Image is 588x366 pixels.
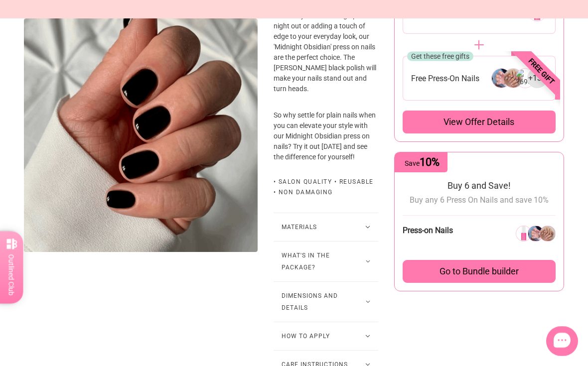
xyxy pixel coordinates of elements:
span: Free gift [497,27,586,116]
span: Save [405,159,440,167]
span: Press-on Nails [403,226,453,235]
p: So why settle for plain nails when you can elevate your style with our Midnight Obsidian press on... [274,110,378,162]
span: View offer details [443,116,514,128]
modal-trigger: Enlarge product image [24,18,258,252]
span: Buy any 6 Press On Nails and save 10% [410,195,549,205]
span: 10% [420,156,440,168]
button: How to Apply [274,322,378,350]
button: Materials [274,213,378,241]
img: Midnight Obsidian-Press on Manicure-Outlined [24,18,258,252]
span: Get these free gifts [411,52,469,60]
span: Free Press-On Nails [411,73,479,84]
button: Dimensions and Details [274,282,378,322]
button: What's in the package? [274,242,378,281]
span: Buy 6 and Save! [447,180,511,191]
div: • Salon Quality • Reusable • Non Damaging [274,177,378,198]
span: Go to Bundle builder [440,266,519,277]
